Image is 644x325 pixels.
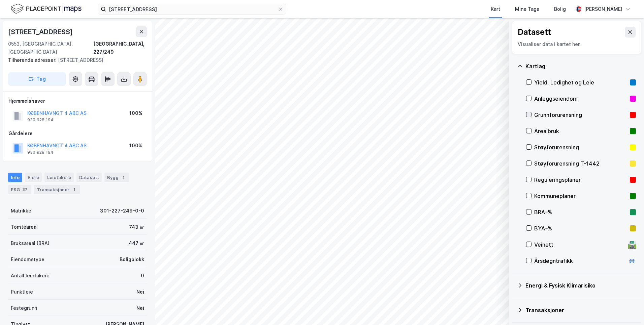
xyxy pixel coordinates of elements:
[515,5,539,13] div: Mine Tags
[554,5,566,13] div: Bolig
[11,239,50,247] div: Bruksareal (BRA)
[8,173,22,182] div: Info
[8,40,93,56] div: 0553, [GEOGRAPHIC_DATA], [GEOGRAPHIC_DATA]
[120,174,127,181] div: 1
[100,207,144,215] div: 301-227-249-0-0
[106,4,278,14] input: Søk på adresse, matrikkel, gårdeiere, leietakere eller personer
[11,255,44,264] div: Eiendomstype
[534,111,627,119] div: Grunnforurensning
[534,127,627,135] div: Arealbruk
[129,239,144,247] div: 447 ㎡
[136,288,144,296] div: Nei
[518,40,636,48] div: Visualiser data i kartet her.
[610,293,644,325] iframe: Chat Widget
[120,255,144,264] div: Boligblokk
[534,192,627,200] div: Kommuneplaner
[104,173,129,182] div: Bygg
[71,186,77,193] div: 1
[21,186,29,193] div: 37
[11,288,33,296] div: Punktleie
[129,223,144,231] div: 743 ㎡
[525,281,636,290] div: Energi & Fysisk Klimarisiko
[8,72,66,86] button: Tag
[8,129,147,137] div: Gårdeiere
[8,26,74,37] div: [STREET_ADDRESS]
[8,185,31,194] div: ESG
[34,185,80,194] div: Transaksjoner
[534,176,627,184] div: Reguleringsplaner
[584,5,622,13] div: [PERSON_NAME]
[534,241,625,249] div: Veinett
[534,159,627,168] div: Støyforurensning T-1442
[518,27,551,37] div: Datasett
[25,173,42,182] div: Eiere
[8,57,58,63] span: Tilhørende adresser:
[93,40,147,56] div: [GEOGRAPHIC_DATA], 227/249
[136,304,144,312] div: Nei
[11,3,82,15] img: logo.f888ab2527a4732fd821a326f86c7f29.svg
[491,5,500,13] div: Kart
[534,208,627,216] div: BRA–%
[27,117,54,123] div: 930 928 194
[11,304,37,312] div: Festegrunn
[11,207,33,215] div: Matrikkel
[129,142,142,150] div: 100%
[534,224,627,232] div: BYA–%
[534,143,627,151] div: Støyforurensning
[141,272,144,280] div: 0
[11,223,38,231] div: Tomteareal
[27,150,54,155] div: 930 928 194
[525,62,636,70] div: Kartlag
[8,97,147,105] div: Hjemmelshaver
[534,78,627,86] div: Yield, Ledighet og Leie
[534,95,627,103] div: Anleggseiendom
[627,240,637,249] div: 🛣️
[525,306,636,314] div: Transaksjoner
[534,257,625,265] div: Årsdøgntrafikk
[8,56,141,64] div: [STREET_ADDRESS]
[44,173,74,182] div: Leietakere
[11,272,50,280] div: Antall leietakere
[76,173,102,182] div: Datasett
[129,109,142,117] div: 100%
